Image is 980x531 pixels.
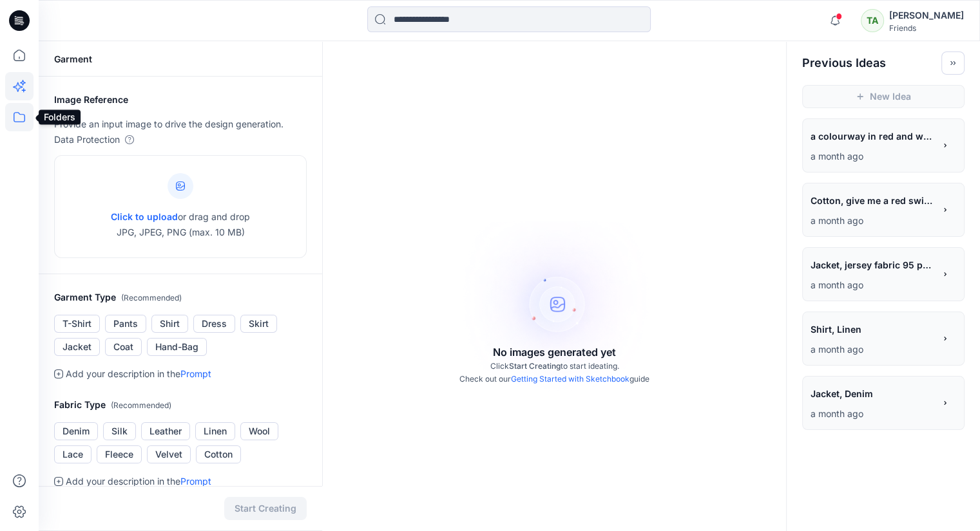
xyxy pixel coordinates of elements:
[54,338,100,356] button: Jacket
[54,290,307,306] h2: Garment Type
[54,445,91,463] button: Lace
[66,366,211,382] p: Add your description in the
[141,422,190,440] button: Leather
[147,445,191,463] button: Velvet
[97,445,142,463] button: Fleece
[111,211,178,222] span: Click to upload
[509,361,561,371] span: Start Creating
[811,342,934,357] p: July 22, 2025
[889,23,964,33] div: Friends
[811,213,934,228] p: July 29, 2025
[493,344,616,360] p: No images generated yet
[54,116,307,132] p: Provide an input image to drive the design generation.
[111,400,171,410] span: ( Recommended )
[811,320,933,339] span: Shirt, Linen
[111,209,250,240] p: or drag and drop JPG, JPEG, PNG (max. 10 MB)
[103,422,136,440] button: Silk
[941,51,965,75] button: Toggle idea bar
[151,315,188,333] button: Shirt
[511,374,629,384] a: Getting Started with Sketchbook
[54,315,100,333] button: T-Shirt
[121,293,182,303] span: ( Recommended )
[66,474,211,489] p: Add your description in the
[889,8,964,23] div: [PERSON_NAME]
[811,191,933,210] span: Cotton, give me a red swimsuit
[811,384,933,403] span: Jacket, Denim
[811,256,933,274] span: Jacket, jersey fabric 95 polyester 5 % spamdex 200gsm give a colorway in red , orange, white
[54,92,307,107] h2: Image Reference
[240,422,278,440] button: Wool
[105,338,142,356] button: Coat
[180,368,211,379] a: Prompt
[180,476,211,487] a: Prompt
[811,277,934,293] p: July 24, 2025
[54,422,98,440] button: Denim
[54,132,120,147] p: Data Protection
[240,315,277,333] button: Skirt
[54,397,307,413] h2: Fabric Type
[459,360,649,386] p: Click to start ideating. Check out our guide
[196,445,241,463] button: Cotton
[105,315,146,333] button: Pants
[195,422,235,440] button: Linen
[811,149,934,164] p: July 30, 2025
[193,315,235,333] button: Dress
[811,127,933,145] span: a colourway in red and white
[147,338,207,356] button: Hand-Bag
[811,406,934,422] p: July 21, 2025
[802,55,886,71] h2: Previous Ideas
[861,9,884,32] div: TA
